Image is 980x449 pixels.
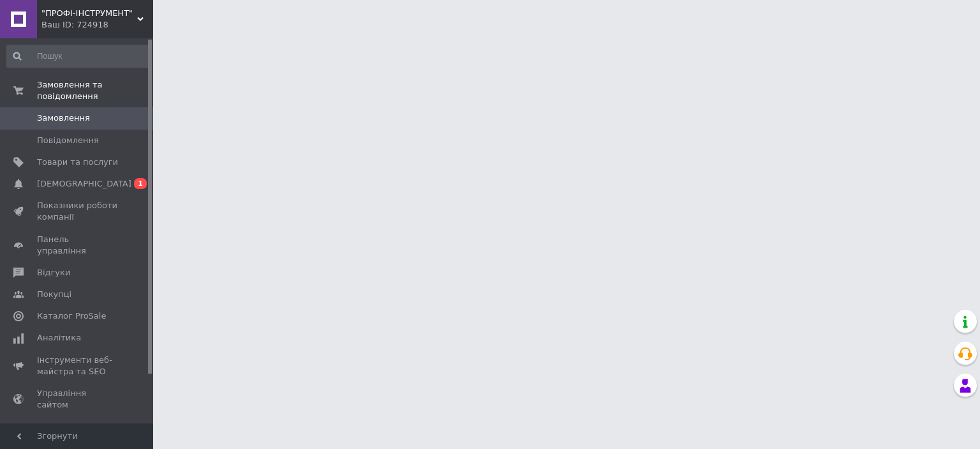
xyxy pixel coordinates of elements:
span: Замовлення та повідомлення [37,79,153,102]
span: 1 [134,178,147,189]
span: "ПРОФІ-ІНСТРУМЕНТ" [41,8,137,19]
span: Панель управління [37,234,118,257]
span: [DEMOGRAPHIC_DATA] [37,178,131,190]
span: Інструменти веб-майстра та SEO [37,354,118,377]
span: Управління сайтом [37,388,118,411]
span: Гаманець компанії [37,421,118,444]
span: Товари та послуги [37,156,118,168]
input: Пошук [6,45,151,68]
span: Каталог ProSale [37,310,106,322]
span: Аналітика [37,332,81,344]
span: Замовлення [37,112,90,124]
div: Ваш ID: 724918 [41,19,153,31]
span: Відгуки [37,267,70,278]
span: Покупці [37,289,71,300]
span: Повідомлення [37,135,99,146]
span: Показники роботи компанії [37,200,118,223]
